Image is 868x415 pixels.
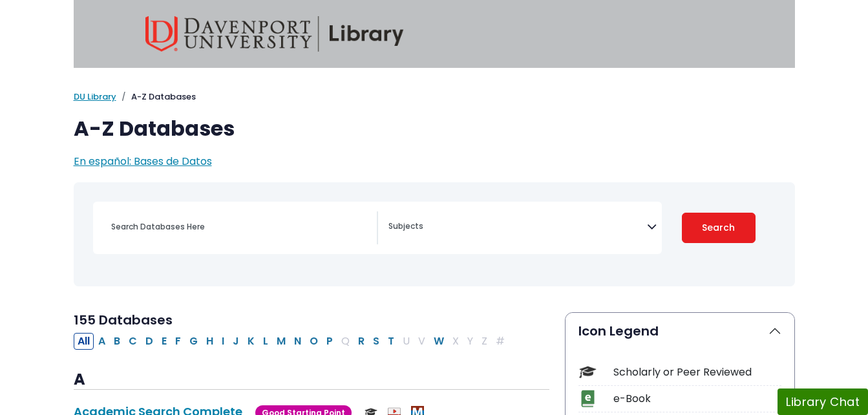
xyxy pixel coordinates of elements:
[323,333,337,350] button: Filter Results P
[74,333,94,350] button: All
[185,333,202,350] button: Filter Results G
[74,90,795,103] nav: breadcrumb
[613,365,781,380] div: Scholarly or Peer Reviewed
[290,333,305,350] button: Filter Results N
[110,333,124,350] button: Filter Results B
[579,390,597,407] img: Icon e-Book
[430,333,448,350] button: Filter Results W
[369,333,383,350] button: Filter Results S
[125,333,141,350] button: Filter Results C
[116,90,196,103] li: A-Z Databases
[613,391,781,407] div: e-Book
[74,311,173,329] span: 155 Databases
[74,333,510,348] div: Alpha-list to filter by first letter of database name
[229,333,243,350] button: Filter Results J
[354,333,368,350] button: Filter Results R
[158,333,171,350] button: Filter Results E
[94,333,109,350] button: Filter Results A
[388,222,647,233] textarea: Search
[74,90,116,103] a: DU Library
[171,333,185,350] button: Filter Results F
[145,16,404,52] img: Davenport University Library
[259,333,272,350] button: Filter Results L
[74,116,795,141] h1: A-Z Databases
[218,333,228,350] button: Filter Results I
[74,182,795,286] nav: Search filters
[579,363,597,381] img: Icon Scholarly or Peer Reviewed
[778,388,868,415] button: Library Chat
[74,370,549,390] h3: A
[273,333,290,350] button: Filter Results M
[103,217,377,236] input: Search database by title or keyword
[202,333,217,350] button: Filter Results H
[74,154,212,169] a: En español: Bases de Datos
[566,313,794,349] button: Icon Legend
[244,333,259,350] button: Filter Results K
[384,333,398,350] button: Filter Results T
[682,213,756,243] button: Submit for Search Results
[306,333,322,350] button: Filter Results O
[142,333,157,350] button: Filter Results D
